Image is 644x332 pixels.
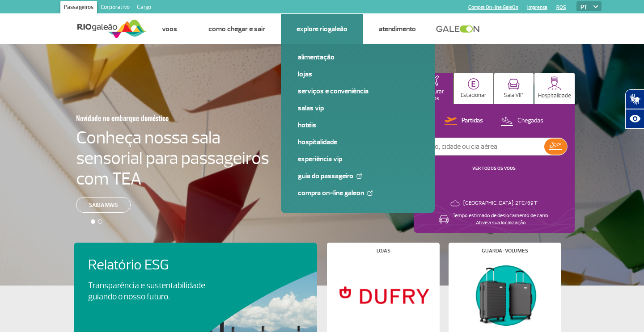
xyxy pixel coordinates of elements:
a: Corporativo [97,1,133,15]
button: Estacionar [454,73,493,104]
a: Compra On-line GaleOn [468,4,518,10]
a: Relatório ESGTransparência e sustentabilidade guiando o nosso futuro. [88,257,303,303]
a: Guia do Passageiro [298,171,418,181]
button: Chegadas [498,115,546,127]
img: carParkingHome.svg [468,78,479,90]
a: Como chegar e sair [208,25,265,34]
h4: Conheça nossa sala sensorial para passageiros com TEA [76,127,269,189]
a: Explore RIOgaleão [297,25,347,34]
button: VER TODOS OS VOOS [470,165,518,172]
img: Lojas [335,261,432,329]
a: Experiência VIP [298,154,418,164]
img: External Link Icon [356,173,362,179]
p: Transparência e sustentabilidade guiando o nosso futuro. [88,280,215,303]
button: Partidas [442,115,486,127]
a: Hotéis [298,120,418,130]
p: [GEOGRAPHIC_DATA]: 21°C/69°F [463,200,538,207]
h4: Relatório ESG [88,257,230,273]
a: Passageiros [60,1,97,15]
p: Tempo estimado de deslocamento de carro: Ative a sua localização [453,212,549,227]
img: vipRoom.svg [508,79,520,90]
button: Abrir recursos assistivos. [625,109,644,129]
a: Salas VIP [298,103,418,113]
a: Atendimento [379,25,416,34]
h4: Lojas [377,248,390,253]
button: Hospitalidade [534,73,575,104]
p: Hospitalidade [538,92,571,99]
p: Sala VIP [504,92,524,99]
button: Sala VIP [494,73,534,104]
a: Serviços e Conveniência [298,86,418,96]
a: VER TODOS OS VOOS [472,165,516,171]
div: Plugin de acessibilidade da Hand Talk. [625,89,644,129]
a: Saiba mais [76,197,131,213]
h3: Novidade no embarque doméstico [76,109,225,127]
a: Compra On-line GaleOn [298,188,418,198]
a: Lojas [298,69,418,79]
a: Imprensa [527,4,547,10]
a: Hospitalidade [298,137,418,147]
input: Voo, cidade ou cia aérea [421,138,544,155]
a: Cargo [133,1,155,15]
p: Chegadas [517,117,543,125]
p: Partidas [462,117,483,125]
p: Estacionar [461,92,487,99]
a: Voos [162,25,177,34]
img: Guarda-volumes [456,261,554,329]
a: Alimentação [298,52,418,62]
h4: Guarda-volumes [482,248,528,253]
button: Abrir tradutor de língua de sinais. [625,89,644,109]
img: hospitality.svg [547,76,561,90]
a: RQS [556,4,566,10]
img: External Link Icon [367,190,373,196]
